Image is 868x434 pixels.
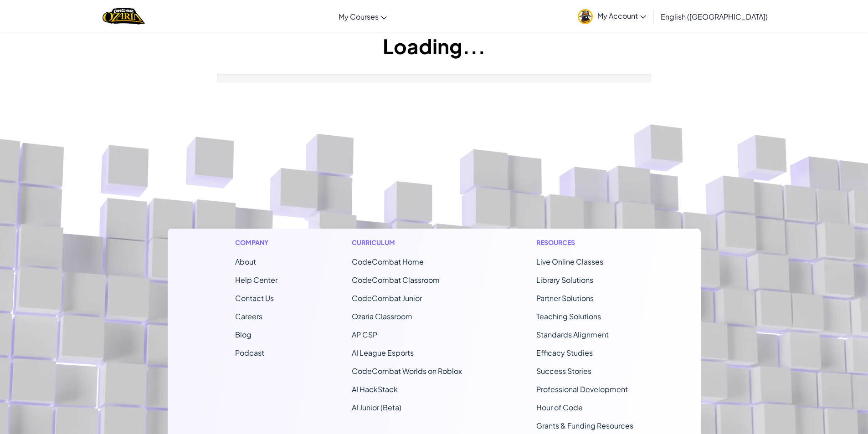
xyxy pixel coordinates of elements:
[536,366,591,376] a: Success Stories
[536,348,593,357] a: Efficacy Studies
[536,275,593,285] a: Library Solutions
[103,7,145,26] a: Ozaria by CodeCombat logo
[235,293,274,303] span: Contact Us
[352,275,440,285] a: CodeCombat Classroom
[235,238,277,247] h1: Company
[352,348,414,357] a: AI League Esports
[536,311,601,321] a: Teaching Solutions
[656,4,772,29] a: English ([GEOGRAPHIC_DATA])
[536,403,583,412] a: Hour of Code
[536,330,609,339] a: Standards Alignment
[352,330,377,339] a: AP CSP
[536,293,594,303] a: Partner Solutions
[235,257,256,266] a: About
[536,238,633,247] h1: Resources
[578,9,593,24] img: avatar
[661,12,768,21] span: English ([GEOGRAPHIC_DATA])
[235,275,277,285] a: Help Center
[235,330,252,339] a: Blog
[339,12,379,21] span: My Courses
[235,311,262,321] a: Careers
[103,7,145,26] img: Home
[536,257,603,266] a: Live Online Classes
[235,348,264,357] a: Podcast
[334,4,391,29] a: My Courses
[352,403,401,412] a: AI Junior (Beta)
[597,11,646,20] span: My Account
[352,257,424,266] span: CodeCombat Home
[536,384,628,394] a: Professional Development
[352,293,422,303] a: CodeCombat Junior
[536,421,633,430] a: Grants & Funding Resources
[352,238,462,247] h1: Curriculum
[352,366,462,376] a: CodeCombat Worlds on Roblox
[352,311,412,321] a: Ozaria Classroom
[573,2,651,31] a: My Account
[352,384,398,394] a: AI HackStack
